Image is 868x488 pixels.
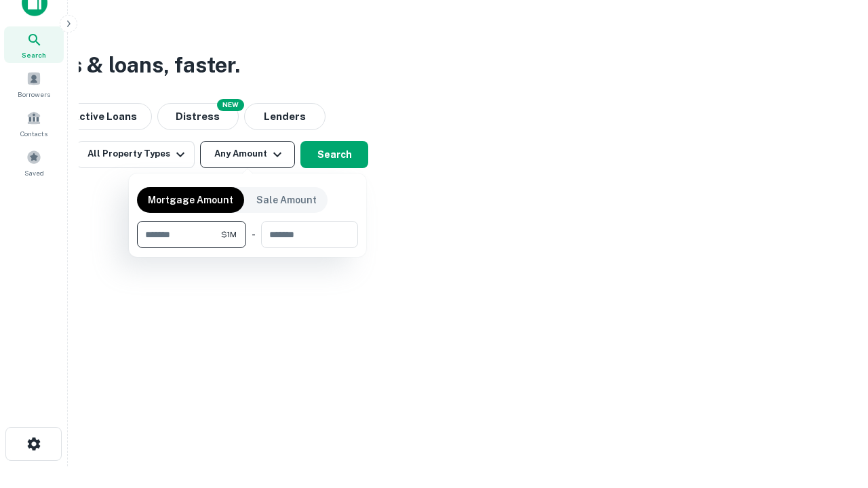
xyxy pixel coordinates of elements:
[148,192,233,207] p: Mortgage Amount
[800,380,868,445] iframe: Chat Widget
[221,228,237,241] span: $1M
[252,221,256,248] div: -
[256,192,317,207] p: Sale Amount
